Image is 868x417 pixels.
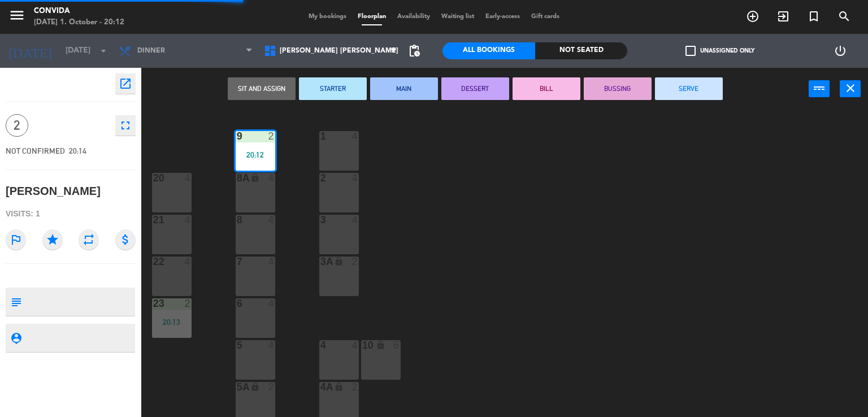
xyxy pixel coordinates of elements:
[685,46,754,56] label: Unassigned only
[237,173,237,183] div: 8A
[268,257,275,267] div: 4
[844,81,857,95] i: close
[8,7,25,24] i: menu
[10,296,22,308] i: subject
[69,146,86,155] span: 20:14
[320,131,321,141] div: 1
[185,173,192,183] div: 4
[334,257,344,266] i: lock
[480,14,526,20] span: Early-access
[809,80,830,97] button: power_input
[320,257,321,267] div: 3A
[10,332,22,344] i: person_pin
[137,47,165,55] span: Dinner
[837,10,851,23] i: search
[655,77,723,100] button: SERVE
[6,114,28,137] span: 2
[6,182,101,201] div: [PERSON_NAME]
[34,6,124,17] div: CONVIDA
[34,17,124,28] div: [DATE] 1. October - 20:12
[237,257,237,267] div: 7
[685,46,696,56] span: check_box_outline_blank
[237,340,237,350] div: 5
[394,340,401,350] div: 6
[115,73,136,94] button: open_in_new
[526,14,565,20] span: Gift cards
[299,77,367,100] button: STARTER
[834,44,847,58] i: power_settings_new
[268,298,275,309] div: 4
[436,14,480,20] span: Waiting list
[513,77,580,100] button: BILL
[807,10,821,23] i: turned_in_not
[119,77,132,90] i: open_in_new
[97,44,110,58] i: arrow_drop_down
[376,340,385,350] i: lock
[42,229,63,250] i: star
[280,47,398,55] span: [PERSON_NAME] [PERSON_NAME]
[746,10,759,23] i: add_circle_outline
[6,204,136,224] div: Visits: 1
[442,42,535,59] div: All Bookings
[236,151,275,159] div: 20:12
[153,298,154,309] div: 23
[250,382,260,392] i: lock
[584,77,652,100] button: BUSSING
[352,340,359,350] div: 4
[362,340,363,350] div: 10
[352,257,359,267] div: 2
[370,77,438,100] button: MAIN
[334,382,344,392] i: lock
[268,340,275,350] div: 4
[407,44,421,58] span: pending_actions
[813,81,826,95] i: power_input
[320,215,321,225] div: 3
[153,215,154,225] div: 21
[237,131,237,141] div: 9
[115,229,136,250] i: attach_money
[535,42,628,59] div: Not seated
[8,7,25,28] button: menu
[303,14,352,20] span: My bookings
[6,229,26,250] i: outlined_flag
[320,340,321,350] div: 4
[352,14,392,20] span: Floorplan
[776,10,790,23] i: exit_to_app
[268,215,275,225] div: 4
[268,173,275,183] div: 4
[185,215,192,225] div: 4
[185,298,192,309] div: 2
[228,77,296,100] button: Sit and Assign
[268,382,275,392] div: 2
[352,131,359,141] div: 4
[840,80,861,97] button: close
[6,146,65,155] span: NOT CONFIRMED
[352,173,359,183] div: 4
[237,382,237,392] div: 5A
[320,173,321,183] div: 2
[79,229,99,250] i: repeat
[320,382,321,392] div: 4A
[153,173,154,183] div: 20
[441,77,509,100] button: DESSERT
[352,215,359,225] div: 4
[153,257,154,267] div: 22
[152,318,192,326] div: 20:13
[237,215,237,225] div: 8
[185,257,192,267] div: 4
[237,298,237,309] div: 6
[268,131,275,141] div: 2
[115,115,136,136] button: fullscreen
[352,382,359,392] div: 2
[119,119,132,132] i: fullscreen
[250,173,260,183] i: lock
[392,14,436,20] span: Availability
